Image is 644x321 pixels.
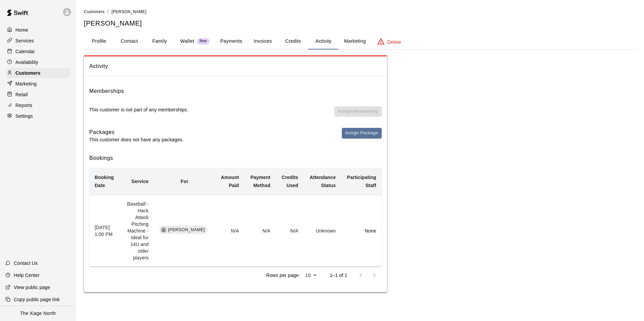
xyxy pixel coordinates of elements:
table: simple table [89,168,382,266]
button: Activity [308,33,339,49]
a: Retail [5,90,70,100]
button: Invoices [248,33,278,49]
a: Marketing [5,79,70,89]
p: Rows per page: [266,272,300,279]
b: Amount Paid [221,175,239,188]
p: Retail [15,91,28,98]
p: Help Center [14,272,39,279]
th: [DATE] 1:00 PM [89,195,120,266]
button: Assign Package [342,128,382,138]
p: Services [15,37,34,44]
button: Family [144,33,175,49]
button: Profile [84,33,114,49]
a: Settings [5,111,70,121]
span: Activity [89,62,382,71]
p: Delete [387,39,401,45]
h6: Packages [89,128,184,137]
p: View public page [14,284,50,291]
button: Credits [278,33,308,49]
td: N/A [215,195,244,266]
b: Credits Used [282,175,298,188]
p: Copy public page link [14,296,60,303]
p: Home [15,27,28,33]
a: Services [5,36,70,46]
p: Marketing [15,80,37,87]
h5: [PERSON_NAME] [84,19,636,28]
td: Baseball - Hack Attack Pitching Machine - Ideal for 14U and older players [120,195,154,266]
b: Attendance Status [310,175,336,188]
button: Marketing [339,33,371,49]
p: Settings [15,113,33,119]
p: This customer is not part of any memberships. [89,106,188,113]
p: This customer does not have any packages. [89,136,184,143]
span: [PERSON_NAME] [165,227,207,233]
p: Customers [15,70,40,76]
b: Payment Method [250,175,270,188]
a: Calendar [5,46,70,57]
p: None [347,227,376,234]
div: Keaton Hill [161,227,167,233]
td: Unknown [304,195,341,266]
span: You don't have any memberships [334,106,382,122]
span: New [197,39,210,43]
li: / [107,8,109,15]
span: [PERSON_NAME] [111,9,147,14]
p: Wallet [180,38,194,45]
p: Availability [15,59,38,66]
p: Reports [15,102,32,109]
span: Customers [84,9,105,14]
b: Service [131,179,149,184]
a: Customers [5,68,70,78]
p: 1–1 of 1 [330,272,347,279]
button: Payments [215,33,248,49]
a: Customers [84,9,105,14]
b: For [181,179,188,184]
a: Reports [5,100,70,110]
div: basic tabs example [84,33,636,49]
a: Home [5,25,70,35]
a: Availability [5,57,70,67]
p: Contact Us [14,260,38,266]
td: N/A [276,195,304,266]
td: N/A [244,195,276,266]
nav: breadcrumb [84,8,636,15]
h6: Memberships [89,87,124,96]
b: Participating Staff [347,175,376,188]
p: The Kage North [20,310,56,317]
div: 10 [302,271,319,280]
p: Calendar [15,48,35,55]
b: Booking Date [95,175,114,188]
button: Contact [114,33,144,49]
h6: Bookings [89,154,382,163]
